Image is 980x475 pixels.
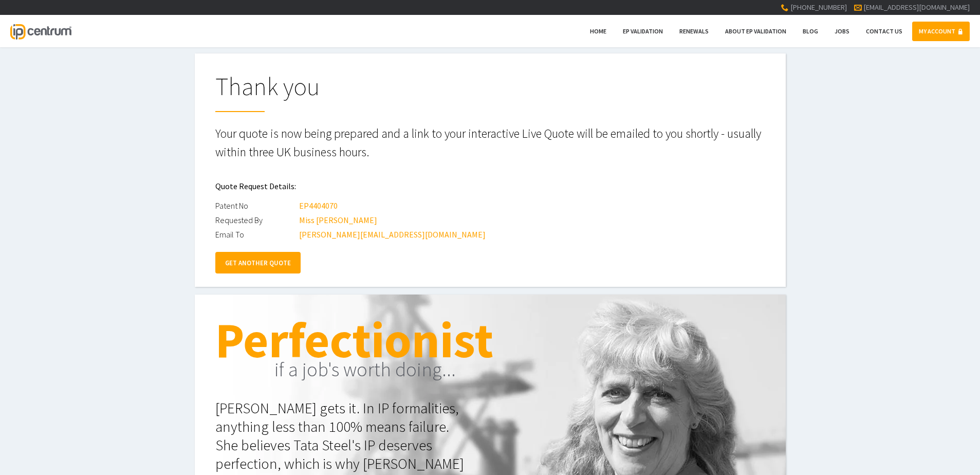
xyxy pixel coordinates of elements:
[725,27,786,35] span: About EP Validation
[274,355,765,385] h2: if a job's worth doing...
[583,22,613,41] a: Home
[866,27,902,35] span: Contact Us
[215,315,765,364] h1: Perfectionist
[673,22,715,41] a: Renewals
[299,198,338,213] div: EP4404070
[616,22,670,41] a: EP Validation
[796,22,825,41] a: Blog
[215,124,765,161] p: Your quote is now being prepared and a link to your interactive Live Quote will be emailed to you...
[215,213,298,227] div: Requested By
[299,213,377,227] div: Miss [PERSON_NAME]
[803,27,818,35] span: Blog
[299,227,486,242] div: [PERSON_NAME][EMAIL_ADDRESS][DOMAIN_NAME]
[215,198,298,213] div: Patent No
[679,27,709,35] span: Renewals
[215,74,765,112] h1: Thank you
[790,3,847,12] span: [PHONE_NUMBER]
[835,27,849,35] span: Jobs
[912,22,970,41] a: MY ACCOUNT
[215,227,298,242] div: Email To
[859,22,909,41] a: Contact Us
[828,22,856,41] a: Jobs
[10,15,71,47] a: IP Centrum
[623,27,663,35] span: EP Validation
[863,3,970,12] a: [EMAIL_ADDRESS][DOMAIN_NAME]
[215,252,301,273] a: GET ANOTHER QUOTE
[590,27,606,35] span: Home
[718,22,793,41] a: About EP Validation
[215,174,765,198] h2: Quote Request Details:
